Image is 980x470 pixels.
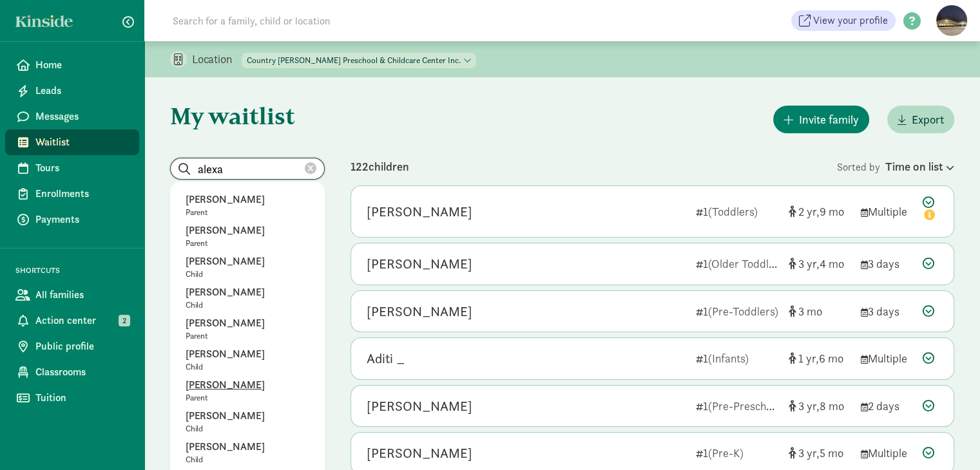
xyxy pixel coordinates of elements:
[35,135,129,150] span: Waitlist
[819,351,843,366] span: 6
[696,255,778,272] div: 1
[820,256,844,271] span: 4
[171,158,324,179] input: Search list...
[5,207,139,232] a: Payments
[5,308,139,334] a: Action center 2
[186,408,309,424] p: [PERSON_NAME]
[5,282,139,308] a: All families
[119,315,130,326] span: 2
[798,399,820,413] span: 3
[837,158,954,175] div: Sorted by
[367,254,472,274] div: Harley Hendricks
[35,212,129,227] span: Payments
[186,393,309,403] p: Parent
[35,313,129,328] span: Action center
[35,390,129,406] span: Tuition
[186,346,309,362] p: [PERSON_NAME]
[912,111,944,128] span: Export
[186,424,309,434] p: Child
[708,399,784,413] span: (Pre-Preschool)
[186,439,309,455] p: [PERSON_NAME]
[789,303,850,320] div: [object Object]
[170,103,325,129] h1: My waitlist
[708,446,744,460] span: (Pre-K)
[5,104,139,129] a: Messages
[35,57,129,73] span: Home
[35,339,129,354] span: Public profile
[186,269,309,279] p: Child
[5,78,139,104] a: Leads
[186,254,309,269] p: [PERSON_NAME]
[186,331,309,341] p: Parent
[35,160,129,176] span: Tours
[367,348,405,369] div: Aditi _
[186,300,309,310] p: Child
[861,350,912,367] div: Multiple
[696,203,778,220] div: 1
[798,204,820,219] span: 2
[367,443,472,464] div: Hazel S
[861,255,912,272] div: 3 days
[186,207,309,218] p: Parent
[5,181,139,207] a: Enrollments
[708,256,787,271] span: (Older Toddlers)
[708,304,778,319] span: (Pre-Toddlers)
[820,446,843,460] span: 5
[813,13,888,28] span: View your profile
[367,202,472,222] div: Carson Edwards
[35,109,129,124] span: Messages
[791,10,896,31] a: View your profile
[35,83,129,99] span: Leads
[708,351,749,366] span: (Infants)
[799,111,859,128] span: Invite family
[789,444,850,462] div: [object Object]
[820,399,844,413] span: 8
[367,396,472,417] div: Advi Ramesh
[789,203,850,220] div: [object Object]
[861,303,912,320] div: 3 days
[789,255,850,272] div: [object Object]
[5,52,139,78] a: Home
[887,106,954,133] button: Export
[789,350,850,367] div: [object Object]
[696,350,778,367] div: 1
[186,285,309,300] p: [PERSON_NAME]
[696,397,778,415] div: 1
[5,385,139,411] a: Tuition
[186,238,309,249] p: Parent
[820,204,844,219] span: 9
[861,444,912,462] div: Multiple
[885,158,954,175] div: Time on list
[35,186,129,202] span: Enrollments
[916,408,980,470] iframe: Chat Widget
[186,377,309,393] p: [PERSON_NAME]
[708,204,758,219] span: (Toddlers)
[192,52,242,67] p: Location
[861,397,912,415] div: 2 days
[367,301,472,322] div: Hayden Hendricks
[5,334,139,359] a: Public profile
[35,364,129,380] span: Classrooms
[186,315,309,331] p: [PERSON_NAME]
[861,203,912,220] div: Multiple
[5,155,139,181] a: Tours
[696,303,778,320] div: 1
[186,223,309,238] p: [PERSON_NAME]
[351,158,837,175] div: 122 children
[798,351,819,366] span: 1
[773,106,869,133] button: Invite family
[186,192,309,207] p: [PERSON_NAME]
[186,362,309,372] p: Child
[798,256,820,271] span: 3
[789,397,850,415] div: [object Object]
[798,446,820,460] span: 3
[5,129,139,155] a: Waitlist
[5,359,139,385] a: Classrooms
[696,444,778,462] div: 1
[165,8,526,33] input: Search for a family, child or location
[35,287,129,303] span: All families
[798,304,822,319] span: 3
[186,455,309,465] p: Child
